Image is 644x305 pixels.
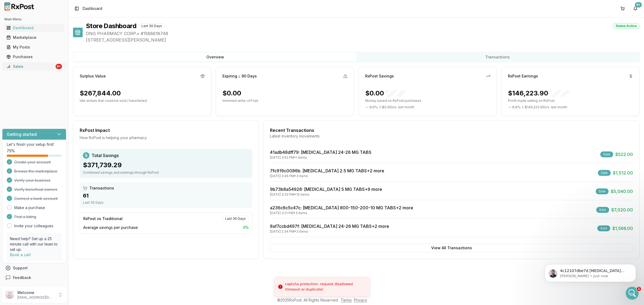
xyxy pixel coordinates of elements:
[613,23,640,29] div: Status: Active
[243,225,249,230] span: 0 %
[637,287,641,291] span: 1
[2,53,66,61] button: Purchases
[222,89,241,98] div: $0.00
[365,89,405,98] div: $0.00
[598,170,611,176] div: Sale
[14,187,57,192] span: Verify beneficial owners
[613,170,633,176] span: $1,512.00
[522,105,567,109] span: ( - $146,223.90 ) vs. last month
[83,216,123,221] div: RxPost vs Traditional
[379,105,414,109] span: ( - $0.00 ) vs. last month
[83,192,249,199] div: 61
[341,298,352,302] a: Terms
[222,216,249,222] div: Last 30 Days
[285,281,365,292] div: captcha protection: request disallowed (timeout-or-duplicate)
[6,54,62,59] div: Purchases
[14,169,57,174] span: Browse the marketplace
[56,64,62,69] div: 9+
[14,159,51,165] span: Create your account
[270,224,389,229] a: 8af7ccbd497f: [MEDICAL_DATA] 24-26 MG TABS+2 more
[270,187,382,192] a: 9b73b8a54928: [MEDICAL_DATA] 5 MG TABS+9 more
[6,44,62,50] div: My Posts
[4,17,64,21] h2: Main Menu
[86,22,136,30] h1: Store Dashboard
[597,225,610,231] div: Sale
[270,127,633,133] div: Recent Transactions
[138,23,165,29] div: Last 30 Days
[600,151,613,157] div: Sale
[508,99,633,103] p: Profit made selling on RxPost
[508,89,570,98] div: $146,223.90
[10,236,58,252] p: Need help? Set up a 25 minute call with our team to set up.
[83,225,138,230] span: Average savings per purchase:
[80,73,106,79] div: Surplus Value
[356,53,639,61] button: Transactions
[4,42,64,52] a: My Posts
[596,188,609,194] div: Sale
[222,73,257,79] div: Expiring ≤ 90 Days
[17,295,54,300] p: [EMAIL_ADDRESS][DOMAIN_NAME]
[10,252,31,257] a: Book a call
[83,6,102,11] span: Dashboard
[4,62,64,71] a: Sales9+
[83,200,249,205] div: Last 30 Days
[270,168,384,173] a: 7fc919c0086b: [MEDICAL_DATA] 2.5 MG TABS+2 more
[512,105,521,109] span: 0.0 %
[80,127,252,133] div: RxPost Impact
[83,161,249,169] div: $371,739.29
[635,2,642,8] div: 9+
[369,105,378,109] span: 0.0 %
[6,35,62,40] div: Marketplace
[2,273,66,282] button: Feedback
[626,287,639,300] iframe: Intercom live chat
[2,2,36,11] img: RxPost Logo
[14,214,36,220] span: Post a listing
[270,133,633,139] div: Latest inventory movements
[89,185,114,191] span: Transactions
[365,73,394,79] div: RxPost Savings
[354,298,367,302] a: Privacy
[14,223,53,229] a: Invite your colleagues
[508,73,538,79] div: RxPost Earnings
[270,205,413,210] a: a236c6c5c47c: [MEDICAL_DATA] 800-150-200-10 MG TABS+2 more
[80,99,205,103] p: Idle dollars that could be sold / transferred
[6,64,54,69] div: Sales
[13,275,31,280] span: Feedback
[596,207,609,213] div: Sale
[4,23,64,33] a: Dashboard
[4,52,64,62] a: Purchases
[83,170,249,175] div: Combined savings and earnings through RxPost
[2,263,66,273] button: Support
[2,33,66,42] button: Marketplace
[14,196,58,201] span: Connect a bank account
[14,205,45,210] a: Make a purchase
[7,148,15,154] span: 75 %
[7,142,62,147] p: Let's finish your setup first!
[80,89,121,98] div: $267,844.00
[270,150,371,155] a: 41adb48dff79: [MEDICAL_DATA] 24-26 MG TABS
[74,53,356,61] button: Overview
[270,174,384,178] div: [DATE] 3:45 PM • 3 items
[612,225,633,232] span: $1,566.00
[270,192,382,197] div: [DATE] 3:32 PM • 10 items
[4,33,64,42] a: Marketplace
[270,244,633,252] button: View All Transactions
[7,131,37,137] h3: Getting started
[83,6,102,11] nav: breadcrumb
[2,62,66,71] button: Sales9+
[615,151,633,158] span: $522.00
[631,4,640,13] button: 9+
[14,178,50,183] span: Verify your business
[365,99,490,103] p: Money saved on RxPost purchases
[611,188,633,195] span: $5,040.00
[270,211,413,215] div: [DATE] 3:21 PM • 3 items
[270,229,389,234] div: [DATE] 2:34 PM • 3 items
[2,43,66,51] button: My Posts
[86,30,640,37] span: DNG PHARMACY CORP. • # 1588618748
[6,25,62,31] div: Dashboard
[222,99,347,103] p: Imminent write-off risk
